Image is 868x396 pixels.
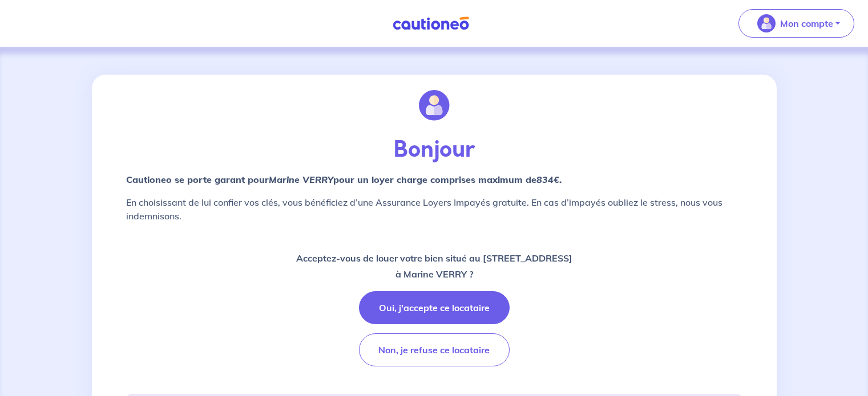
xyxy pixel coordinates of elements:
[780,17,833,30] p: Mon compte
[296,250,572,282] p: Acceptez-vous de louer votre bien situé au [STREET_ADDRESS] à Marine VERRY ?
[536,174,559,185] em: 834€
[738,9,854,38] button: illu_account_valid_menu.svgMon compte
[126,174,562,185] strong: Cautioneo se porte garant pour pour un loyer charge comprises maximum de .
[359,333,510,366] button: Non, je refuse ce locataire
[126,195,742,223] p: En choisissant de lui confier vos clés, vous bénéficiez d’une Assurance Loyers Impayés gratuite. ...
[388,17,474,31] img: Cautioneo
[269,174,333,185] em: Marine VERRY
[757,14,776,32] img: illu_account_valid_menu.svg
[126,136,742,164] p: Bonjour
[419,90,450,121] img: illu_account.svg
[359,291,510,324] button: Oui, j'accepte ce locataire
